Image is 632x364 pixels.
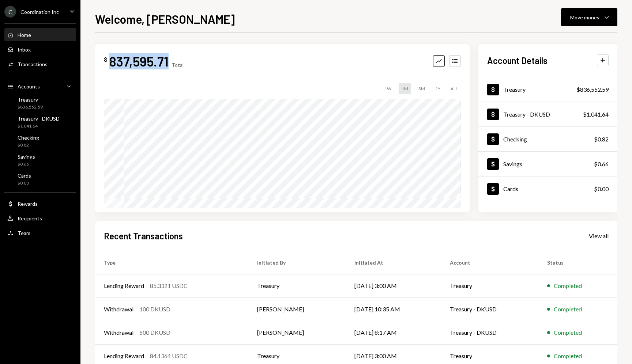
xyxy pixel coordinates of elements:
[346,297,441,321] td: [DATE] 10:35 AM
[441,321,538,344] td: Treasury - DKUSD
[18,115,60,122] div: Treasury - DKUSD
[4,43,76,56] a: Inbox
[18,32,31,38] div: Home
[248,321,346,344] td: [PERSON_NAME]
[441,251,538,274] th: Account
[248,274,346,297] td: Treasury
[478,102,617,126] a: Treasury - DKUSD$1,041.64
[381,83,394,94] div: 1W
[576,85,609,94] div: $836,552.59
[248,251,346,274] th: Initiated By
[399,83,411,94] div: 1M
[346,251,441,274] th: Initiated At
[18,123,60,129] div: $1,041.64
[432,83,443,94] div: 1Y
[503,160,522,167] div: Savings
[104,281,144,290] div: Lending Reward
[594,135,609,144] div: $0.82
[172,62,184,68] div: Total
[4,94,76,112] a: Treasury$836,552.59
[18,215,42,221] div: Recipients
[4,197,76,210] a: Rewards
[4,151,76,169] a: Savings$0.66
[18,134,39,141] div: Checking
[104,230,183,242] h2: Recent Transactions
[570,14,599,21] div: Move money
[561,8,617,26] button: Move money
[441,274,538,297] td: Treasury
[109,53,169,69] div: 837,595.71
[18,153,35,160] div: Savings
[104,328,133,337] div: Withdrawal
[95,12,235,26] h1: Welcome, [PERSON_NAME]
[4,212,76,225] a: Recipients
[18,104,43,110] div: $836,552.59
[18,83,40,90] div: Accounts
[346,321,441,344] td: [DATE] 8:17 AM
[95,251,248,274] th: Type
[441,297,538,321] td: Treasury - DKUSD
[4,132,76,150] a: Checking$0.82
[589,232,609,240] a: View all
[554,305,582,314] div: Completed
[18,230,30,236] div: Team
[478,177,617,201] a: Cards$0.00
[4,28,76,41] a: Home
[415,83,428,94] div: 3M
[104,305,133,314] div: Withdrawal
[554,328,582,337] div: Completed
[503,86,526,93] div: Treasury
[18,96,43,103] div: Treasury
[248,297,346,321] td: [PERSON_NAME]
[18,61,48,67] div: Transactions
[554,352,582,360] div: Completed
[104,56,108,63] div: $
[583,110,609,119] div: $1,041.64
[4,170,76,188] a: Cards$0.00
[594,185,609,193] div: $0.00
[150,281,188,290] div: 85.3321 USDC
[139,328,170,337] div: 500 DKUSD
[448,83,461,94] div: ALL
[538,251,617,274] th: Status
[4,57,76,71] a: Transactions
[139,305,170,314] div: 100 DKUSD
[589,232,609,240] div: View all
[18,172,31,179] div: Cards
[503,136,527,143] div: Checking
[346,274,441,297] td: [DATE] 3:00 AM
[487,54,548,67] h2: Account Details
[554,281,582,290] div: Completed
[18,180,31,186] div: $0.00
[4,226,76,239] a: Team
[18,142,39,148] div: $0.82
[478,127,617,151] a: Checking$0.82
[18,201,38,207] div: Rewards
[503,185,518,192] div: Cards
[4,6,16,18] div: C
[18,161,35,167] div: $0.66
[150,352,188,360] div: 84.1364 USDC
[104,352,144,360] div: Lending Reward
[4,113,76,131] a: Treasury - DKUSD$1,041.64
[18,46,31,53] div: Inbox
[4,80,76,93] a: Accounts
[478,77,617,102] a: Treasury$836,552.59
[20,9,59,15] div: Coordination Inc
[478,152,617,176] a: Savings$0.66
[503,111,550,118] div: Treasury - DKUSD
[594,160,609,168] div: $0.66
